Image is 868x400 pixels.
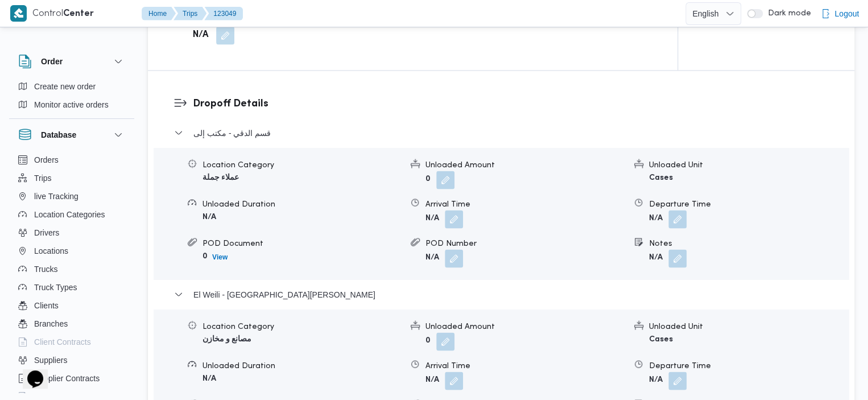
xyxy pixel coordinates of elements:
[193,96,829,112] h3: Dropoff Details
[10,5,27,22] img: X8yXhbKr1z7QwAAAABJRU5ErkJggg==
[649,215,663,222] b: N/A
[193,287,375,301] span: El Weili - [GEOGRAPHIC_DATA][PERSON_NAME]
[9,151,134,397] div: Database
[34,189,78,203] span: live Tracking
[34,153,59,167] span: Orders
[202,159,402,171] div: Location Category
[425,215,439,222] b: N/A
[14,224,130,242] button: Drivers
[425,320,625,332] div: Unloaded Amount
[14,260,130,278] button: Trucks
[649,254,663,261] b: N/A
[193,28,208,42] b: N/A
[649,174,673,181] b: Cases
[63,10,94,18] b: Center
[649,360,848,372] div: Departure Time
[41,128,76,142] h3: Database
[14,205,130,224] button: Location Categories
[14,96,130,114] button: Monitor active orders
[834,7,859,20] span: Logout
[34,299,59,312] span: Clients
[202,252,208,259] b: 0
[649,198,848,210] div: Departure Time
[34,226,59,240] span: Drivers
[202,335,251,343] b: مصانع و مخازن
[649,237,848,249] div: Notes
[34,335,91,349] span: Client Contracts
[34,80,96,93] span: Create new order
[763,9,811,18] span: Dark mode
[425,175,431,183] b: 0
[649,335,673,343] b: Cases
[425,337,431,344] b: 0
[202,360,402,372] div: Unloaded Duration
[173,7,206,20] button: Trips
[14,351,130,369] button: Suppliers
[14,278,130,296] button: Truck Types
[34,171,52,185] span: Trips
[425,360,625,372] div: Arrival Time
[425,254,439,261] b: N/A
[14,151,130,169] button: Orders
[174,126,829,139] button: قسم الدقي - مكتب إلى
[202,174,239,181] b: عملاء جملة
[425,159,625,171] div: Unloaded Amount
[41,55,63,68] h3: Order
[208,250,232,263] button: View
[34,244,68,258] span: Locations
[18,55,125,68] button: Order
[14,369,130,387] button: Supplier Contracts
[649,320,848,332] div: Unloaded Unit
[425,198,625,210] div: Arrival Time
[34,353,67,367] span: Suppliers
[14,77,130,96] button: Create new order
[193,126,271,139] span: قسم الدقي - مكتب إلى
[34,372,100,385] span: Supplier Contracts
[14,242,130,260] button: Locations
[202,374,216,382] b: N/A
[649,159,848,171] div: Unloaded Unit
[816,2,863,25] button: Logout
[154,147,849,279] div: قسم الدقي - مكتب إلى
[649,376,663,383] b: N/A
[425,237,625,249] div: POD Number
[34,317,68,331] span: Branches
[11,354,48,389] iframe: chat widget
[142,7,176,20] button: Home
[425,376,439,383] b: N/A
[34,208,105,221] span: Location Categories
[9,77,134,118] div: Order
[14,333,130,351] button: Client Contracts
[14,315,130,333] button: Branches
[14,169,130,187] button: Trips
[14,187,130,205] button: live Tracking
[34,262,57,276] span: Trucks
[204,7,243,20] button: 123049
[202,320,402,332] div: Location Category
[212,253,228,261] b: View
[18,128,125,142] button: Database
[34,281,77,294] span: Truck Types
[202,213,216,220] b: N/A
[202,237,402,249] div: POD Document
[14,296,130,315] button: Clients
[202,198,402,210] div: Unloaded Duration
[34,98,109,112] span: Monitor active orders
[174,287,829,301] button: El Weili - [GEOGRAPHIC_DATA][PERSON_NAME]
